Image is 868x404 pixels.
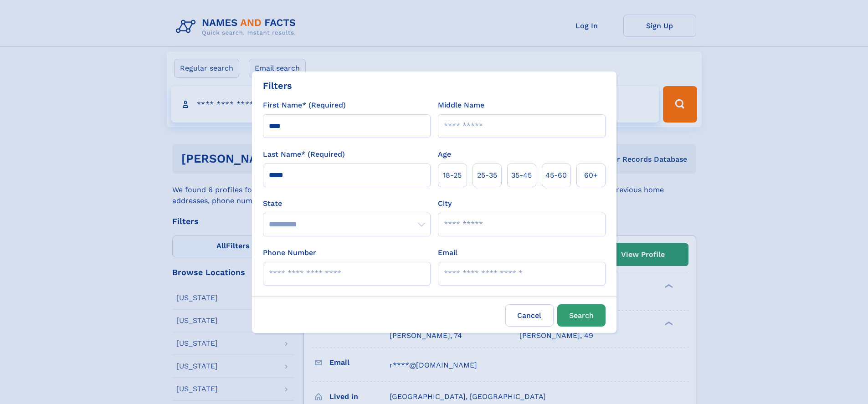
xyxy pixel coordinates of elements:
[511,170,532,181] span: 35‑45
[545,170,567,181] span: 45‑60
[263,149,345,160] label: Last Name* (Required)
[438,247,457,258] label: Email
[584,170,598,181] span: 60+
[557,304,606,327] button: Search
[438,149,451,160] label: Age
[438,198,452,209] label: City
[263,100,346,111] label: First Name* (Required)
[438,100,484,111] label: Middle Name
[505,304,554,327] label: Cancel
[477,170,497,181] span: 25‑35
[263,198,431,209] label: State
[443,170,462,181] span: 18‑25
[263,247,316,258] label: Phone Number
[263,79,292,92] div: Filters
